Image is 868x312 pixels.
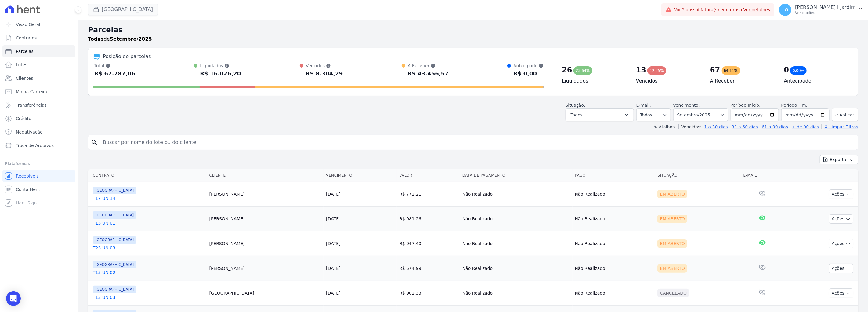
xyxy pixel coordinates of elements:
[573,182,655,207] td: Não Realizado
[2,86,75,98] a: Minha Carteira
[306,63,343,69] div: Vencidos
[655,169,741,182] th: Situação
[566,108,634,121] button: Todos
[784,77,848,85] h4: Antecipado
[88,24,858,35] h2: Parcelas
[2,72,75,84] a: Clientes
[460,281,573,306] td: Não Realizado
[741,169,784,182] th: E-mail
[397,207,460,231] td: R$ 981,26
[822,124,858,129] a: ✗ Limpar Filtros
[657,239,687,248] div: Em Aberto
[710,77,774,85] h4: A Receber
[326,192,340,196] a: [DATE]
[93,187,136,194] span: [GEOGRAPHIC_DATA]
[326,266,340,271] a: [DATE]
[829,264,853,273] button: Ações
[326,291,340,295] a: [DATE]
[783,8,788,12] span: LG
[16,142,54,149] span: Troca de Arquivos
[93,294,204,300] a: T13 UN 03
[573,169,655,182] th: Pago
[654,124,675,129] label: ↯ Atalhos
[94,63,135,69] div: Total
[790,66,807,75] div: 0,00%
[94,69,135,79] div: R$ 67.787,06
[743,7,770,12] a: Ver detalhes
[397,182,460,207] td: R$ 772,21
[2,170,75,182] a: Recebíveis
[88,36,104,42] strong: Todas
[207,256,324,281] td: [PERSON_NAME]
[207,207,324,231] td: [PERSON_NAME]
[16,48,34,54] span: Parcelas
[16,173,39,179] span: Recebíveis
[829,189,853,199] button: Ações
[306,69,343,79] div: R$ 8.304,29
[722,66,740,75] div: 64,11%
[326,241,340,246] a: [DATE]
[16,62,27,68] span: Lotes
[732,124,758,129] a: 31 a 60 dias
[2,45,75,57] a: Parcelas
[513,69,544,79] div: R$ 0,00
[93,236,136,244] span: [GEOGRAPHIC_DATA]
[397,281,460,306] td: R$ 902,33
[636,77,700,85] h4: Vencidos
[678,124,702,129] label: Vencidos:
[573,281,655,306] td: Não Realizado
[88,4,158,15] button: [GEOGRAPHIC_DATA]
[657,289,689,297] div: Cancelado
[562,65,572,75] div: 26
[460,207,573,231] td: Não Realizado
[657,264,687,273] div: Em Aberto
[93,245,204,251] a: T23 UN 03
[2,183,75,196] a: Conta Hent
[657,215,687,223] div: Em Aberto
[774,1,868,18] button: LG [PERSON_NAME] i Jardim Ver opções
[2,99,75,111] a: Transferências
[93,270,204,276] a: T15 UN 02
[2,59,75,71] a: Lotes
[207,231,324,256] td: [PERSON_NAME]
[460,169,573,182] th: Data de Pagamento
[93,286,136,293] span: [GEOGRAPHIC_DATA]
[88,169,207,182] th: Contrato
[200,69,241,79] div: R$ 16.026,20
[513,63,544,69] div: Antecipado
[200,63,241,69] div: Liquidados
[16,186,40,193] span: Conta Hent
[93,220,204,226] a: T13 UN 01
[460,231,573,256] td: Não Realizado
[781,102,830,108] label: Período Fim:
[829,214,853,224] button: Ações
[397,231,460,256] td: R$ 947,40
[460,256,573,281] td: Não Realizado
[397,169,460,182] th: Valor
[93,195,204,201] a: T17 UN 14
[2,126,75,138] a: Negativação
[2,139,75,152] a: Troca de Arquivos
[6,291,21,306] div: Open Intercom Messenger
[573,66,592,75] div: 23,64%
[88,35,152,43] p: de
[566,103,585,108] label: Situação:
[573,207,655,231] td: Não Realizado
[820,155,858,164] button: Exportar
[647,66,666,75] div: 12,25%
[2,112,75,125] a: Crédito
[207,281,324,306] td: [GEOGRAPHIC_DATA]
[103,53,151,60] div: Posição de parcelas
[636,65,646,75] div: 13
[795,10,856,15] p: Ver opções
[408,63,449,69] div: A Receber
[795,4,856,10] p: [PERSON_NAME] i Jardim
[710,65,720,75] div: 67
[16,129,43,135] span: Negativação
[657,190,687,198] div: Em Aberto
[573,256,655,281] td: Não Realizado
[16,75,33,81] span: Clientes
[571,111,583,119] span: Todos
[636,103,651,108] label: E-mail:
[5,160,73,167] div: Plataformas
